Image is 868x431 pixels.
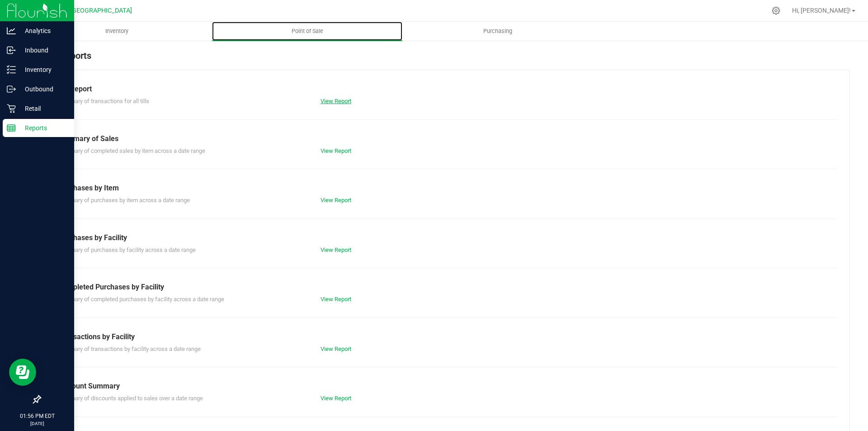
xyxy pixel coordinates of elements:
span: Summary of transactions for all tills [58,98,149,104]
p: Retail [16,103,70,114]
div: Transactions by Facility [58,332,831,342]
p: 01:56 PM EDT [4,412,70,420]
inline-svg: Retail [7,104,16,113]
p: Outbound [16,84,70,95]
div: Discount Summary [58,381,831,392]
div: Purchases by Item [58,183,831,194]
a: View Report [321,296,351,303]
p: Analytics [16,25,70,36]
a: View Report [321,395,351,402]
p: [DATE] [4,420,70,427]
p: Inventory [16,64,70,75]
div: Till Report [58,84,831,95]
inline-svg: Analytics [7,26,16,35]
div: POS Reports [40,49,850,70]
a: View Report [321,147,351,154]
inline-svg: Reports [7,123,16,133]
span: Hi, [PERSON_NAME]! [792,7,851,14]
a: Point of Sale [212,22,402,41]
span: GA2 - [GEOGRAPHIC_DATA] [52,7,132,14]
a: View Report [321,197,351,204]
span: Summary of completed sales by item across a date range [58,147,205,154]
p: Inbound [16,45,70,56]
inline-svg: Inbound [7,46,16,55]
span: Summary of purchases by facility across a date range [58,246,196,253]
a: View Report [321,98,351,104]
div: Purchases by Facility [58,232,831,243]
a: View Report [321,246,351,253]
span: Summary of purchases by item across a date range [58,197,190,204]
div: Summary of Sales [58,133,831,144]
p: Reports [16,123,70,133]
span: Purchasing [471,27,524,35]
span: Summary of discounts applied to sales over a date range [58,395,203,402]
iframe: Resource center [9,359,36,386]
div: Completed Purchases by Facility [58,282,831,293]
span: Inventory [93,27,141,35]
inline-svg: Outbound [7,85,16,94]
a: Inventory [22,22,212,41]
inline-svg: Inventory [7,65,16,74]
span: Point of Sale [279,27,335,35]
a: Purchasing [402,22,593,41]
span: Summary of transactions by facility across a date range [58,346,201,352]
span: Summary of completed purchases by facility across a date range [58,296,224,303]
div: Manage settings [770,6,782,15]
a: View Report [321,346,351,352]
